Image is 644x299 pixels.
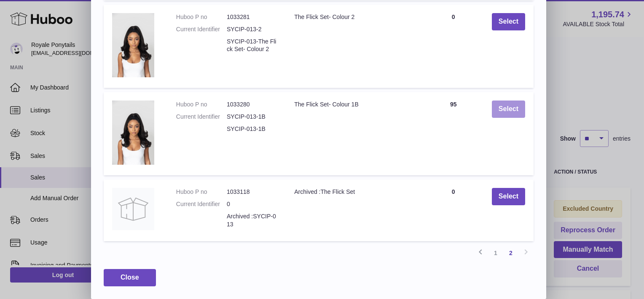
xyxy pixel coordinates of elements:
[227,38,277,54] dd: SYCIP-013-The Flick Set- Colour 2
[492,188,525,205] button: Select
[227,188,277,196] dd: 1033118
[492,101,525,118] button: Select
[176,188,227,196] dt: Huboo P no
[227,200,277,208] dd: 0
[227,101,277,109] dd: 1033280
[294,101,415,109] div: The Flick Set- Colour 1B
[112,101,154,165] img: The Flick Set- Colour 1B
[176,200,227,208] dt: Current Identifier
[227,212,277,228] dd: Archived :SYCIP-013
[227,13,277,21] dd: 1033281
[104,269,156,286] button: Close
[121,274,139,281] span: Close
[227,113,277,121] dd: SYCIP-013-1B
[488,245,503,261] a: 1
[176,25,227,33] dt: Current Identifier
[424,179,483,241] td: 0
[176,13,227,21] dt: Huboo P no
[424,92,483,175] td: 95
[294,188,415,196] div: Archived :The Flick Set
[112,188,154,230] img: Archived :The Flick Set
[176,101,227,109] dt: Huboo P no
[176,113,227,121] dt: Current Identifier
[112,13,154,77] img: The Flick Set- Colour 2
[503,245,518,261] a: 2
[492,13,525,30] button: Select
[294,13,415,21] div: The Flick Set- Colour 2
[424,5,483,88] td: 0
[227,125,277,133] dd: SYCIP-013-1B
[227,25,277,33] dd: SYCIP-013-2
